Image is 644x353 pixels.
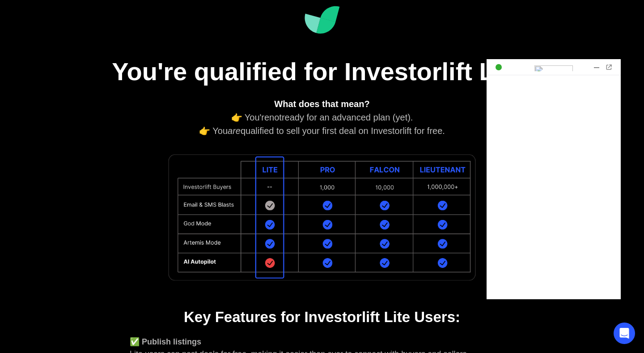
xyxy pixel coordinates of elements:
[304,6,340,34] img: Investorlift Dashboard
[130,337,201,346] strong: ✅ Publish listings
[274,99,369,109] strong: What does that mean?
[228,126,241,136] em: are
[130,97,514,138] div: 👉 You're ready for an advanced plan (yet). 👉 You qualified to sell your first deal on Investorlif...
[614,323,635,344] div: Open Intercom Messenger
[269,112,282,122] em: not
[98,56,546,86] h1: You're qualified for Investorlift Lite!
[184,309,460,325] strong: Key Features for Investorlift Lite Users:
